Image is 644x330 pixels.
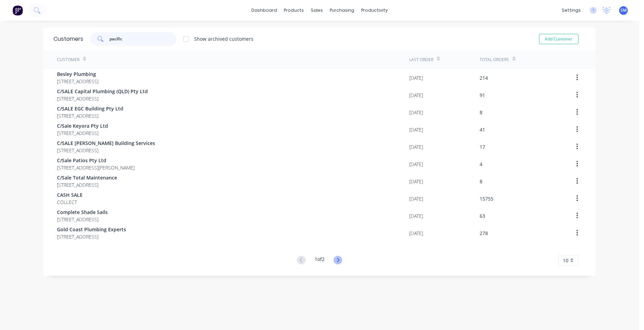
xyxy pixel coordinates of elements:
div: Last Order [409,57,433,63]
div: 17 [480,143,485,151]
span: [STREET_ADDRESS] [57,95,148,102]
div: Customer [57,57,79,63]
span: SM [621,7,627,13]
span: [STREET_ADDRESS] [57,233,126,240]
span: [STREET_ADDRESS] [57,129,108,137]
img: Factory [12,5,23,16]
div: 8 [480,178,482,185]
div: [DATE] [409,126,423,133]
span: Gold Coast Plumbing Experts [57,226,126,233]
div: [DATE] [409,74,423,81]
div: 8 [480,109,482,116]
span: C/SALE Capital Plumbing (QLD) Pty Ltd [57,88,148,95]
span: 10 [563,257,568,264]
span: C/SALE EGC Building Pty Ltd [57,105,123,112]
div: Customers [54,35,83,43]
div: 1 of 2 [315,255,325,265]
div: purchasing [326,5,358,16]
div: 4 [480,161,482,168]
div: [DATE] [409,178,423,185]
div: [DATE] [409,109,423,116]
div: 41 [480,126,485,133]
span: Complete Shade Sails [57,208,108,216]
div: 15755 [480,195,493,202]
div: 214 [480,74,488,81]
div: [DATE] [409,161,423,168]
input: Search customers... [109,32,177,46]
div: products [280,5,307,16]
div: [DATE] [409,212,423,220]
button: Add Customer [539,34,578,44]
div: settings [558,5,584,16]
div: sales [307,5,326,16]
span: [STREET_ADDRESS] [57,181,117,188]
span: C/Sale Patios Pty Ltd [57,157,135,164]
span: [STREET_ADDRESS] [57,112,123,119]
div: 63 [480,212,485,220]
div: [DATE] [409,143,423,151]
div: Total Orders [480,57,509,63]
span: COLLECT [57,198,83,206]
div: Show archived customers [194,35,253,42]
div: [DATE] [409,91,423,99]
div: [DATE] [409,230,423,237]
span: C/Sale Total Maintenance [57,174,117,181]
span: C/Sale Keyora Pty Ltd [57,122,108,129]
div: 91 [480,91,485,99]
span: [STREET_ADDRESS][PERSON_NAME] [57,164,135,171]
span: Besley Plumbing [57,70,98,78]
div: 278 [480,230,488,237]
div: productivity [358,5,391,16]
span: [STREET_ADDRESS] [57,147,155,154]
span: [STREET_ADDRESS] [57,78,98,85]
span: [STREET_ADDRESS] [57,216,108,223]
span: C/SALE [PERSON_NAME] Building Services [57,139,155,147]
a: dashboard [248,5,280,16]
span: CASH SALE [57,191,83,198]
div: [DATE] [409,195,423,202]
